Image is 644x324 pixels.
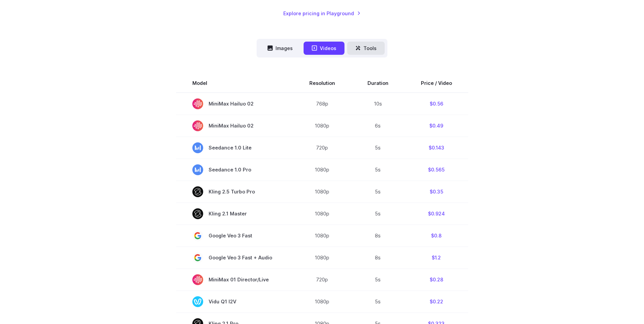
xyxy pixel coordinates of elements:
[405,74,468,93] th: Price / Video
[351,181,405,203] td: 5s
[405,203,468,225] td: $0.924
[192,230,277,241] span: Google Veo 3 Fast
[351,137,405,159] td: 5s
[405,269,468,291] td: $0.28
[293,247,351,269] td: 1080p
[347,42,385,55] button: Tools
[351,93,405,115] td: 10s
[405,93,468,115] td: $0.56
[259,42,301,55] button: Images
[293,137,351,159] td: 720p
[192,120,277,131] span: MiniMax Hailuo 02
[351,225,405,247] td: 8s
[304,42,344,55] button: Videos
[293,93,351,115] td: 768p
[192,142,277,153] span: Seedance 1.0 Lite
[405,181,468,203] td: $0.35
[405,115,468,137] td: $0.49
[293,74,351,93] th: Resolution
[293,203,351,225] td: 1080p
[351,269,405,291] td: 5s
[192,98,277,109] span: MiniMax Hailuo 02
[351,291,405,313] td: 5s
[293,115,351,137] td: 1080p
[293,269,351,291] td: 720p
[351,115,405,137] td: 6s
[405,225,468,247] td: $0.8
[176,74,293,93] th: Model
[351,203,405,225] td: 5s
[351,159,405,181] td: 5s
[293,159,351,181] td: 1080p
[405,291,468,313] td: $0.22
[293,291,351,313] td: 1080p
[293,181,351,203] td: 1080p
[351,247,405,269] td: 8s
[192,186,277,197] span: Kling 2.5 Turbo Pro
[283,9,361,17] a: Explore pricing in Playground
[405,159,468,181] td: $0.565
[192,164,277,175] span: Seedance 1.0 Pro
[192,208,277,219] span: Kling 2.1 Master
[192,274,277,285] span: MiniMax 01 Director/Live
[351,74,405,93] th: Duration
[192,296,277,307] span: Vidu Q1 I2V
[293,225,351,247] td: 1080p
[405,137,468,159] td: $0.143
[405,247,468,269] td: $1.2
[192,252,277,263] span: Google Veo 3 Fast + Audio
